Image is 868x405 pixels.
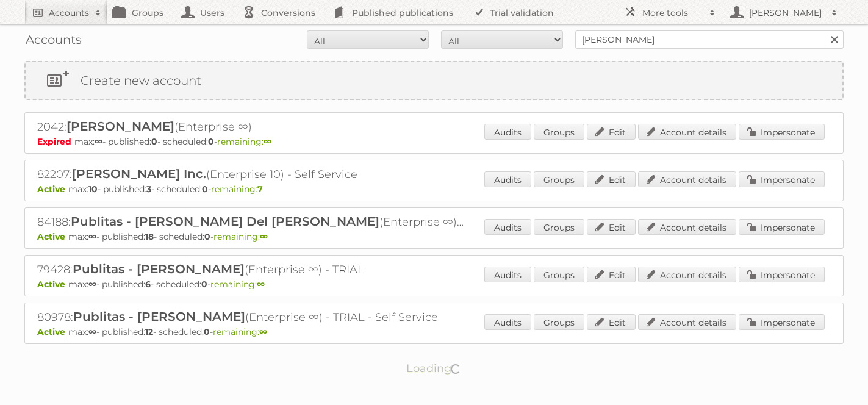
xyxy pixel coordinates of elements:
[37,326,68,337] span: Active
[484,171,531,187] a: Audits
[746,7,825,19] h2: [PERSON_NAME]
[208,136,214,147] strong: 0
[368,356,500,381] p: Loading
[534,267,584,282] a: Groups
[37,136,831,147] p: max: - published: - scheduled: -
[257,184,263,195] strong: 7
[484,219,531,235] a: Audits
[587,219,636,235] a: Edit
[95,136,102,147] strong: ∞
[739,171,825,187] a: Impersonate
[37,231,831,242] p: max: - published: - scheduled: -
[66,119,174,134] span: [PERSON_NAME]
[587,124,636,140] a: Edit
[739,314,825,330] a: Impersonate
[259,326,267,337] strong: ∞
[73,262,245,276] span: Publitas - [PERSON_NAME]
[37,184,831,195] p: max: - published: - scheduled: -
[37,184,68,195] span: Active
[264,136,271,147] strong: ∞
[145,326,153,337] strong: 12
[739,219,825,235] a: Impersonate
[37,262,464,278] h2: 79428: (Enterprise ∞) - TRIAL
[37,231,68,242] span: Active
[201,279,207,290] strong: 0
[49,7,89,19] h2: Accounts
[484,124,531,140] a: Audits
[587,171,636,187] a: Edit
[72,167,206,181] span: [PERSON_NAME] Inc.
[210,279,265,290] span: remaining:
[88,231,96,242] strong: ∞
[37,279,831,290] p: max: - published: - scheduled: -
[587,267,636,282] a: Edit
[26,62,842,99] a: Create new account
[638,314,736,330] a: Account details
[88,184,98,195] strong: 10
[37,214,464,230] h2: 84188: (Enterprise ∞) - TRIAL - Self Service
[73,309,245,324] span: Publitas - [PERSON_NAME]
[71,214,379,229] span: Publitas - [PERSON_NAME] Del [PERSON_NAME]
[638,171,736,187] a: Account details
[88,279,96,290] strong: ∞
[638,267,736,282] a: Account details
[587,314,636,330] a: Edit
[217,136,271,147] span: remaining:
[213,231,268,242] span: remaining:
[37,326,831,337] p: max: - published: - scheduled: -
[739,267,825,282] a: Impersonate
[534,219,584,235] a: Groups
[37,136,74,147] span: Expired
[260,231,268,242] strong: ∞
[642,7,703,19] h2: More tools
[202,184,208,195] strong: 0
[204,231,210,242] strong: 0
[213,326,267,337] span: remaining:
[257,279,265,290] strong: ∞
[37,279,68,290] span: Active
[37,309,464,325] h2: 80978: (Enterprise ∞) - TRIAL - Self Service
[145,279,151,290] strong: 6
[37,167,464,182] h2: 82207: (Enterprise 10) - Self Service
[37,119,464,135] h2: 2042: (Enterprise ∞)
[204,326,210,337] strong: 0
[638,219,736,235] a: Account details
[534,124,584,140] a: Groups
[484,267,531,282] a: Audits
[151,136,157,147] strong: 0
[88,326,96,337] strong: ∞
[211,184,263,195] span: remaining:
[638,124,736,140] a: Account details
[534,314,584,330] a: Groups
[145,231,154,242] strong: 18
[739,124,825,140] a: Impersonate
[534,171,584,187] a: Groups
[146,184,151,195] strong: 3
[484,314,531,330] a: Audits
